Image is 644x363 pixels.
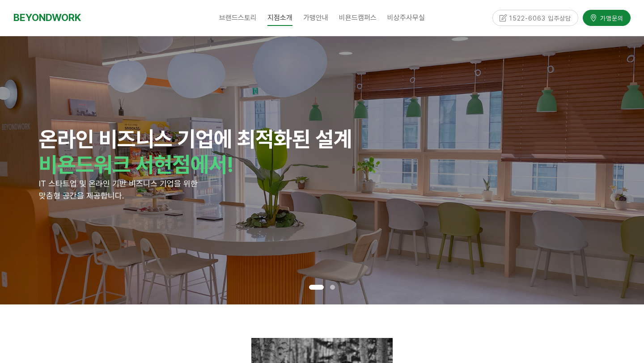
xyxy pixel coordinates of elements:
[219,13,257,22] span: 브랜드스토리
[39,126,352,152] strong: 온라인 비즈니스 기업에 최적화된 설계
[387,13,425,22] span: 비상주사무실
[262,7,298,29] a: 지점소개
[339,13,377,22] span: 비욘드캠퍼스
[303,13,328,22] span: 가맹안내
[597,13,623,22] span: 가맹문의
[382,7,430,29] a: 비상주사무실
[214,7,262,29] a: 브랜드스토리
[583,10,631,25] a: 가맹문의
[39,179,198,188] span: IT 스타트업 및 온라인 기반 비즈니스 기업을 위한
[267,10,292,26] span: 지점소개
[39,191,124,200] span: 맞춤형 공간을 제공합니다.
[298,7,334,29] a: 가맹안내
[334,7,382,29] a: 비욘드캠퍼스
[13,9,81,26] a: BEYONDWORK
[39,152,233,177] strong: 비욘드워크 서현점에서!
